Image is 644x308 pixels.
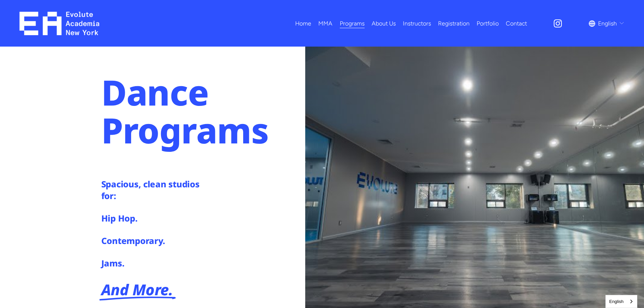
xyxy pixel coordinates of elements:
[101,257,209,269] h4: Jams.
[438,17,470,29] a: Registration
[101,279,173,300] em: And More.
[589,17,625,29] div: language picker
[606,295,637,308] a: English
[101,235,209,247] h4: Contemporary.
[403,17,431,29] a: Instructors
[295,17,311,29] a: Home
[477,17,499,29] a: Portfolio
[506,17,527,29] a: Contact
[101,73,302,149] h1: Dance Programs
[101,178,209,202] h4: Spacious, clean studios for:
[605,295,637,308] aside: Language selected: English
[19,12,100,35] img: EA
[318,17,332,29] a: folder dropdown
[598,18,617,29] span: English
[101,212,209,224] h4: Hip Hop.
[372,17,396,29] a: About Us
[318,18,332,29] span: MMA
[553,18,563,28] a: Instagram
[340,17,365,29] a: folder dropdown
[340,18,365,29] span: Programs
